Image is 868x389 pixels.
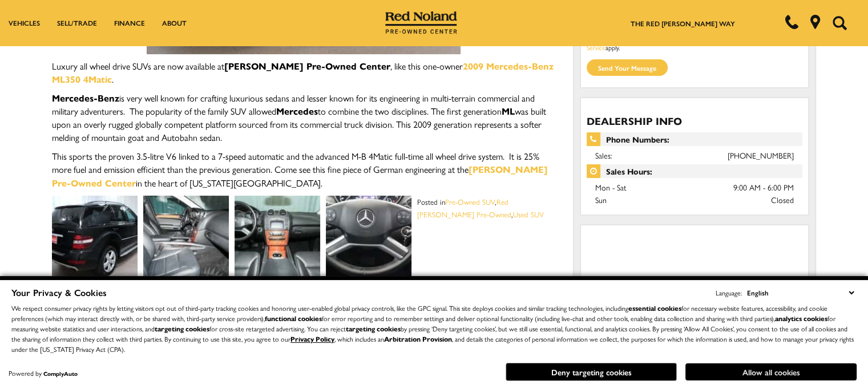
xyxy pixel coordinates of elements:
button: Deny targeting cookies [506,363,677,381]
a: The Red [PERSON_NAME] Way [631,18,735,29]
a: [PERSON_NAME] Pre-Owned Center [52,163,548,189]
strong: Mercedes-Benz [52,91,119,104]
strong: [PERSON_NAME] Pre-Owned Center [224,59,390,72]
a: Pre-Owned SUV [445,196,495,207]
span: is very well known for crafting luxurious sedans and lesser known for its engineering in multi-te... [52,91,546,144]
a: Privacy Policy [290,334,334,344]
div: Language: [716,289,742,296]
span: Mon - Sat [595,181,627,193]
span: Your Privacy & Cookies [11,286,107,299]
input: Send your message [587,59,668,76]
strong: Arbitration Provision [384,334,452,344]
span: This sports the proven 3.5-litre V6 linked to a 7-speed automatic and the advanced M-B 4Matic ful... [52,149,548,189]
span: Sales Hours: [587,164,802,178]
img: Red Noland Pre-Owned [385,11,457,34]
strong: targeting cookies [346,323,401,334]
div: Powered by [9,370,78,377]
iframe: Dealer location map [587,231,802,317]
p: We respect consumer privacy rights by letting visitors opt out of third-party tracking cookies an... [11,303,857,354]
span: Sales: [595,149,612,161]
h3: Dealership Info [587,115,802,127]
a: Red [PERSON_NAME] Pre-Owned [417,196,511,220]
button: Allow all cookies [685,363,857,380]
span: Phone Numbers: [587,132,802,146]
img: Used 2009 Mercedes -Benz ML350 for sale Red Noland PreOwned Steering Wheel [326,196,411,281]
a: Used SUV [513,209,544,220]
button: Open the search field [828,1,851,45]
a: [PHONE_NUMBER] [728,149,794,161]
strong: targeting cookies [155,323,209,334]
span: 9:00 AM - 6:00 PM [733,181,794,193]
strong: essential cookies [628,303,681,313]
a: ComplyAuto [43,370,78,378]
span: Luxury all wheel drive SUVs are now available at , like this one-owner . [52,59,554,86]
span: Sun [595,194,607,205]
strong: functional cookies [265,313,322,323]
a: Red Noland Pre-Owned [385,15,457,27]
strong: Mercedes [276,104,318,117]
a: 2009 Mercedes-Benz ML350 4Matic [52,59,554,86]
select: Language Select [744,286,857,299]
img: Used 2009 Mercedes -Benz ML350 for sale Red Noland PreOwned interior [235,196,320,281]
span: Closed [771,193,794,206]
strong: ML [502,104,515,117]
a: Terms of Service [587,29,798,52]
img: Used 2009 Mercedes -Benz ML350 for sale Red Noland PreOwned Colorado Springs [52,196,138,281]
img: Used 2009 Mercedes -Benz ML350 for sale Red Noland PreOwned Colorado Springs [143,196,229,281]
small: This site is protected by reCAPTCHA and the Google and apply. [587,29,798,52]
strong: analytics cookies [775,313,827,323]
